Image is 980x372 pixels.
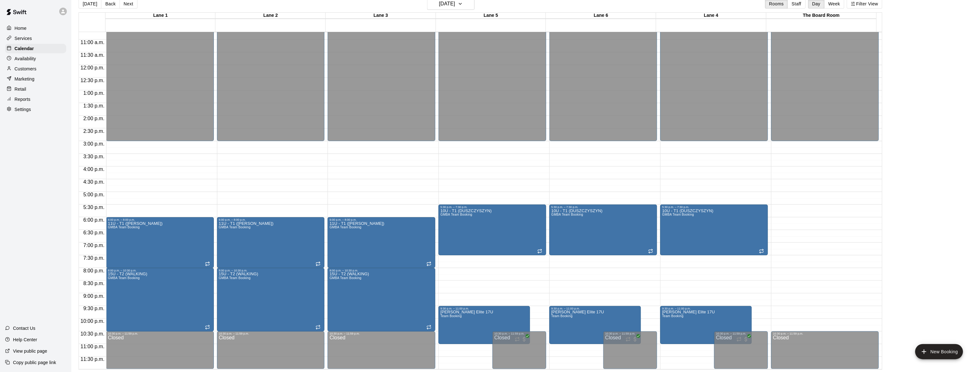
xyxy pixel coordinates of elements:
[551,307,639,310] div: 9:30 p.m. – 11:00 p.m.
[15,96,30,102] p: Reports
[219,218,323,221] div: 6:00 p.m. – 8:00 p.m.
[330,225,362,229] span: GMBA Team Booking
[219,225,251,229] span: GMBA Team Booking
[439,205,546,255] div: 5:30 p.m. – 7:30 p.m.: 10U - T1 (DUSZCZYSZYN)
[217,217,325,268] div: 6:00 p.m. – 8:00 p.m.: 11U - T1 (KRON)
[79,40,106,45] span: 11:00 a.m.
[660,205,768,255] div: 5:30 p.m. – 7:30 p.m.: 10U - T1 (DUSZCZYSZYN)
[82,128,106,134] span: 2:30 p.m.
[106,13,216,19] div: Lane 1
[440,206,544,209] div: 5:30 p.m. – 7:30 p.m.
[439,306,530,344] div: 9:30 p.m. – 11:00 p.m.: Milton Elite 17U
[716,332,766,336] div: 10:30 p.m. – 11:59 p.m.
[551,213,583,216] span: GMBA Team Booking
[426,261,432,266] span: Recurring event
[15,45,34,52] p: Calendar
[5,64,66,74] a: Customers
[521,336,528,343] span: All customers have paid
[440,314,462,318] span: Team Booking
[330,218,433,221] div: 6:00 p.m. – 8:00 p.m.
[5,95,66,104] a: Reports
[15,25,27,31] p: Home
[13,359,56,366] p: Copy public page link
[79,357,106,362] span: 11:30 p.m.
[5,105,66,114] a: Settings
[714,331,768,369] div: 10:30 p.m. – 11:59 p.m.: Closed
[15,86,26,92] p: Retail
[15,35,32,42] p: Services
[436,13,546,19] div: Lane 5
[743,336,749,343] span: All customers have paid
[494,336,544,371] div: Closed
[106,331,214,369] div: 10:30 p.m. – 11:59 p.m.: Closed
[13,325,35,331] p: Contact Us
[551,206,655,209] div: 5:30 p.m. – 7:30 p.m.
[108,269,212,272] div: 8:00 p.m. – 10:30 p.m.
[5,74,66,84] a: Marketing
[551,314,573,318] span: Team Booking
[546,13,656,19] div: Lane 6
[5,84,66,94] a: Retail
[549,306,641,344] div: 9:30 p.m. – 11:00 p.m.: Milton Elite 17U
[205,261,210,266] span: Recurring event
[108,332,212,336] div: 10:30 p.m. – 11:59 p.m.
[79,78,106,83] span: 12:30 p.m.
[440,307,528,310] div: 9:30 p.m. – 11:00 p.m.
[328,331,435,369] div: 10:30 p.m. – 11:59 p.m.: Closed
[82,268,106,273] span: 8:00 p.m.
[492,331,546,369] div: 10:30 p.m. – 11:59 p.m.: Closed
[759,249,764,254] span: Recurring event
[5,34,66,43] a: Services
[82,205,106,210] span: 5:30 p.m.
[82,306,106,311] span: 9:30 p.m.
[106,268,214,331] div: 8:00 p.m. – 10:30 p.m.: 15U - T2 (WALKING)
[219,276,251,280] span: GMBA Team Booking
[82,166,106,172] span: 4:00 p.m.
[5,44,66,53] a: Calendar
[219,269,323,272] div: 8:00 p.m. – 10:30 p.m.
[766,13,877,19] div: The Board Room
[330,269,433,272] div: 8:00 p.m. – 10:30 p.m.
[108,276,140,280] span: GMBA Team Booking
[494,332,544,336] div: 10:30 p.m. – 11:59 p.m.
[13,336,37,343] p: Help Center
[15,76,35,82] p: Marketing
[108,225,140,229] span: GMBA Team Booking
[5,54,66,63] a: Availability
[13,348,47,354] p: View public page
[82,217,106,223] span: 6:00 p.m.
[5,23,66,33] div: Home
[79,65,106,70] span: 12:00 p.m.
[662,213,694,216] span: GMBA Team Booking
[716,336,766,371] div: Closed
[82,154,106,159] span: 3:30 p.m.
[330,332,433,336] div: 10:30 p.m. – 11:59 p.m.
[82,141,106,147] span: 3:00 p.m.
[79,331,106,337] span: 10:30 p.m.
[217,331,325,369] div: 10:30 p.m. – 11:59 p.m.: Closed
[82,179,106,185] span: 4:30 p.m.
[108,218,212,221] div: 6:00 p.m. – 8:00 p.m.
[15,106,31,113] p: Settings
[15,66,36,72] p: Customers
[82,243,106,248] span: 7:00 p.m.
[656,13,766,19] div: Lane 4
[326,13,436,19] div: Lane 3
[215,13,326,19] div: Lane 2
[219,336,323,371] div: Closed
[82,116,106,121] span: 2:00 p.m.
[771,331,879,369] div: 10:30 p.m. – 11:59 p.m.: Closed
[79,344,106,349] span: 11:00 p.m.
[603,331,657,369] div: 10:30 p.m. – 11:59 p.m.: Closed
[605,332,655,336] div: 10:30 p.m. – 11:59 p.m.
[82,192,106,197] span: 5:00 p.m.
[537,249,542,254] span: Recurring event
